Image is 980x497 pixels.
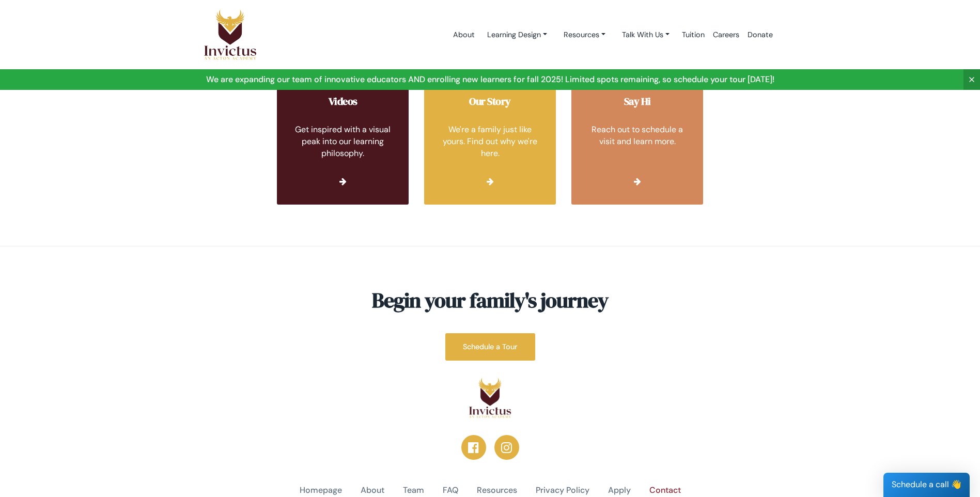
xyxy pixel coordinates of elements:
a: FAQ [443,485,458,496]
h3: Begin your family's journey [204,288,777,313]
img: logo.png [469,377,511,418]
a: Schedule a Tour [445,333,535,361]
a: Tuition [678,13,709,57]
a: Privacy Policy [536,485,589,496]
a: Learning Design [479,25,555,44]
a: Careers [709,13,743,57]
a: Homepage [300,485,342,496]
a: Apply [608,485,631,496]
a: Talk With Us [614,25,678,44]
a: Contact [649,485,681,496]
a: Resources [555,25,614,44]
a: About [449,13,479,57]
div: Schedule a call 👋 [883,473,970,497]
a: Team [403,485,424,496]
img: Logo [204,9,257,60]
a: Resources [477,485,517,496]
a: About [361,485,384,496]
a: Donate [743,13,777,57]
